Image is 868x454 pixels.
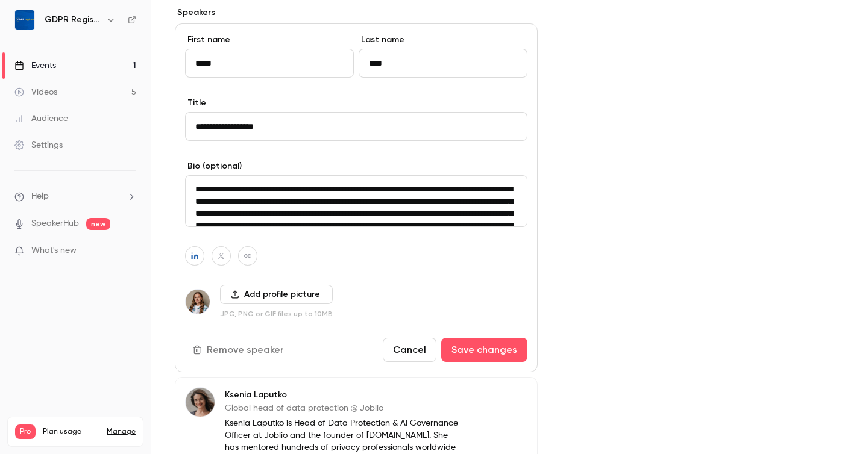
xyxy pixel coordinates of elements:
[43,427,99,437] span: Plan usage
[186,290,210,314] img: Krete Paal
[383,338,436,362] button: Cancel
[185,97,527,109] label: Title
[107,427,136,437] a: Manage
[225,402,459,414] p: Global head of data protection @ Joblio
[31,190,49,203] span: Help
[14,139,63,151] div: Settings
[225,389,459,401] p: Ksenia Laputko
[15,424,36,439] span: Pro
[186,388,215,417] img: Ksenia Laputko
[220,309,333,319] p: JPG, PNG or GIF files up to 10MB
[441,338,527,362] button: Save changes
[14,60,56,72] div: Events
[31,217,79,230] a: SpeakerHub
[220,285,333,304] button: Add profile picture
[185,160,527,172] label: Bio (optional)
[185,338,294,362] button: Remove speaker
[14,190,136,203] li: help-dropdown-opener
[359,34,527,46] label: Last name
[175,7,538,19] label: Speakers
[31,244,77,257] span: What's new
[15,10,34,30] img: GDPR Register
[14,113,68,125] div: Audience
[14,86,57,98] div: Videos
[185,34,354,46] label: First name
[86,218,110,230] span: new
[45,14,101,26] h6: GDPR Register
